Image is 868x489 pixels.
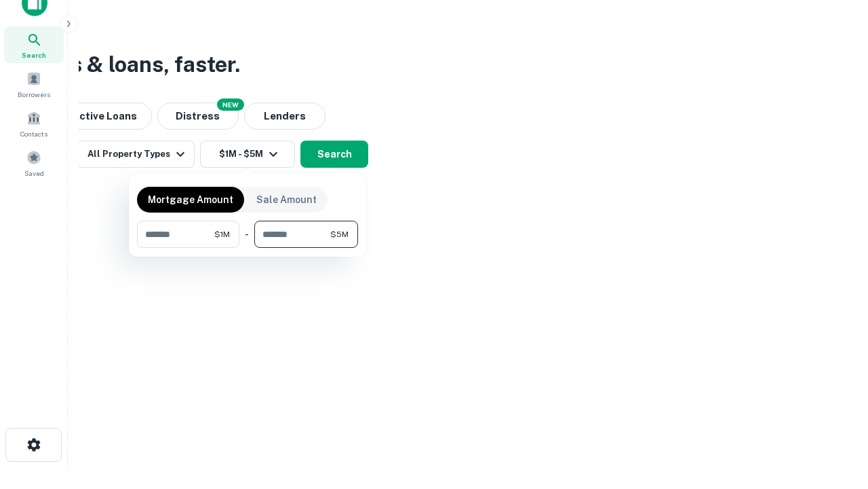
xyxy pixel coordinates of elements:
[256,192,317,207] p: Sale Amount
[330,228,349,240] span: $5M
[245,221,249,248] div: -
[148,192,233,207] p: Mortgage Amount
[800,380,868,446] iframe: Chat Widget
[214,228,230,240] span: $1M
